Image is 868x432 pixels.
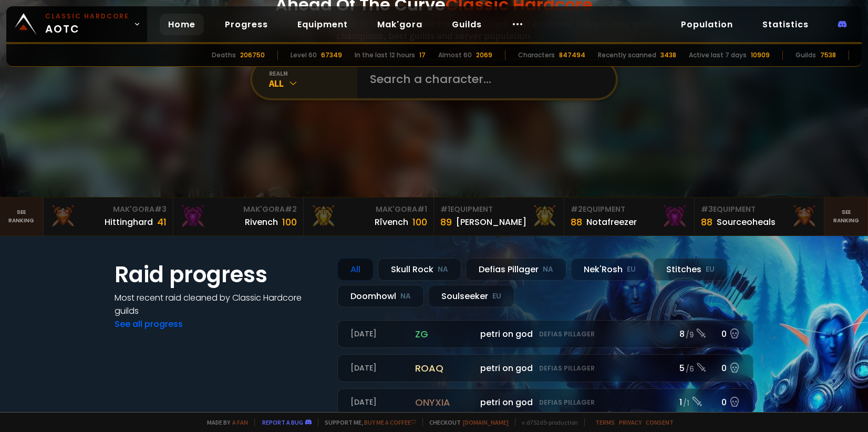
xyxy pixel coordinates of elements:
div: realm [269,69,357,77]
a: Mak'Gora#3Hittinghard41 [44,198,174,235]
small: Classic Hardcore [45,12,129,21]
div: Guilds [795,50,816,60]
div: Stitches [653,258,728,281]
div: [PERSON_NAME] [456,215,526,229]
div: 89 [440,215,452,229]
a: Statistics [754,14,817,35]
span: # 3 [701,204,713,214]
div: 88 [571,215,582,229]
a: Guilds [443,14,490,35]
span: Support me, [318,418,416,426]
a: a fan [232,418,248,426]
small: EU [706,264,715,275]
div: Equipment [440,204,557,215]
a: Classic HardcoreAOTC [6,6,147,42]
small: EU [627,264,636,275]
div: 67349 [321,50,342,60]
small: NA [438,264,448,275]
small: NA [400,291,411,302]
a: Mak'Gora#1Rîvench100 [304,198,434,235]
div: 41 [157,215,167,229]
div: Active last 7 days [689,50,747,60]
div: 100 [412,215,427,229]
a: #2Equipment88Notafreezer [564,198,695,235]
small: NA [543,264,553,275]
div: Hittinghard [105,215,153,229]
a: Privacy [619,418,642,426]
div: 7538 [820,50,836,60]
span: # 1 [417,204,427,214]
div: Almost 60 [438,50,472,60]
a: Mak'Gora#2Rivench100 [173,198,304,235]
a: Mak'gora [369,14,431,35]
div: 3438 [660,50,676,60]
div: Equipment [701,204,818,215]
a: [DATE]onyxiapetri on godDefias Pillager1 /10 [337,388,753,416]
span: Made by [201,418,248,426]
a: #3Equipment88Sourceoheals [695,198,825,235]
a: Report a bug [262,418,303,426]
div: Mak'Gora [50,204,167,215]
div: Soulseeker [428,285,514,307]
div: 206750 [240,50,265,60]
a: #1Equipment89[PERSON_NAME] [434,198,564,235]
a: [DATE]roaqpetri on godDefias Pillager5 /60 [337,354,753,382]
div: Nek'Rosh [571,258,649,281]
div: Defias Pillager [466,258,566,281]
a: See all progress [115,318,183,330]
div: Characters [518,50,555,60]
span: # 3 [154,204,167,214]
div: 88 [701,215,712,229]
a: [DOMAIN_NAME] [463,418,509,426]
div: In the last 12 hours [355,50,415,60]
a: Seeranking [824,198,868,235]
div: 847494 [559,50,585,60]
a: Consent [646,418,674,426]
div: 17 [419,50,426,60]
div: 100 [282,215,297,229]
a: Population [673,14,741,35]
span: # 1 [440,204,450,214]
div: 10909 [751,50,770,60]
h1: Raid progress [115,258,325,291]
span: # 2 [571,204,583,214]
div: Equipment [571,204,688,215]
a: Home [160,14,204,35]
div: Rivench [245,215,278,229]
span: # 2 [285,204,297,214]
div: Deaths [212,50,236,60]
div: All [337,258,374,281]
h4: Most recent raid cleaned by Classic Hardcore guilds [115,291,325,317]
div: Skull Rock [378,258,461,281]
div: 2069 [476,50,492,60]
div: Notafreezer [586,215,637,229]
a: Terms [595,418,615,426]
input: Search a character... [364,60,603,98]
a: Progress [216,14,276,35]
div: Doomhowl [337,285,424,307]
div: All [269,77,357,89]
div: Mak'Gora [310,204,427,215]
span: v. d752d5 - production [515,418,578,426]
small: EU [492,291,501,302]
span: Checkout [422,418,509,426]
div: Recently scanned [598,50,656,60]
div: Mak'Gora [180,204,297,215]
a: Equipment [289,14,356,35]
a: Buy me a coffee [364,418,416,426]
div: Level 60 [291,50,317,60]
span: AOTC [45,12,129,37]
div: Sourceoheals [717,215,776,229]
div: Rîvench [375,215,408,229]
a: [DATE]zgpetri on godDefias Pillager8 /90 [337,320,753,348]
